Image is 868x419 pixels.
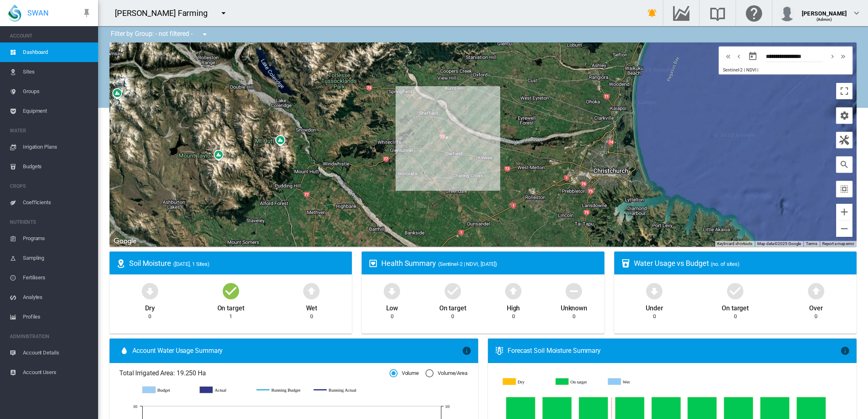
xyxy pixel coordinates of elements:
[644,281,664,301] md-icon: icon-arrow-down-bold-circle
[314,386,363,394] g: Running Actual
[115,7,215,19] div: [PERSON_NAME] Farming
[438,261,497,267] span: (Sentinel-2 | NDVI, [DATE])
[310,313,313,320] div: 0
[724,51,733,61] md-icon: icon-chevron-double-left
[23,343,92,363] span: Account Details
[112,236,139,247] a: Open this area in Google Maps (opens a new window)
[717,241,752,247] button: Keyboard shortcuts
[507,301,520,313] div: High
[119,369,389,378] span: Total Irrigated Area: 19.250 Ha
[836,83,852,99] button: Toggle fullscreen view
[221,281,241,301] md-icon: icon-checkbox-marked-circle
[112,236,139,247] img: Google
[23,157,92,176] span: Budgets
[734,313,737,320] div: 0
[23,248,92,268] span: Sampling
[828,51,837,61] md-icon: icon-chevron-right
[836,204,852,220] button: Zoom in
[809,301,823,313] div: Over
[653,313,656,320] div: 0
[200,386,249,394] g: Actual
[836,107,852,124] button: icon-cog
[23,137,92,157] span: Irrigation Plans
[391,313,394,320] div: 0
[556,378,603,386] g: On target
[494,346,504,356] md-icon: icon-thermometer-lines
[836,156,852,173] button: icon-magnify
[839,111,849,120] md-icon: icon-cog
[445,404,450,409] tspan: 10
[439,301,466,313] div: On target
[10,180,92,193] span: CROPS
[779,5,795,21] img: profile.jpg
[573,313,575,320] div: 0
[745,48,761,65] button: md-calendar
[711,261,740,267] span: (no. of sites)
[644,5,660,21] button: icon-bell-ring
[744,8,764,18] md-icon: Click here for help
[840,346,850,356] md-icon: icon-information
[306,301,318,313] div: Wet
[23,229,92,248] span: Programs
[564,281,584,301] md-icon: icon-minus-circle
[462,346,472,356] md-icon: icon-information
[23,363,92,382] span: Account Users
[425,370,468,377] md-radio-button: Volume/Area
[802,6,847,14] div: [PERSON_NAME]
[508,346,840,355] div: Forecast Soil Moisture Summary
[822,241,854,246] a: Report a map error
[10,29,92,42] span: ACCOUNT
[817,17,832,22] span: (Admin)
[757,67,758,73] span: |
[852,8,861,18] md-icon: icon-chevron-down
[734,51,743,61] md-icon: icon-chevron-left
[451,313,454,320] div: 0
[116,259,126,268] md-icon: icon-map-marker-radius
[634,258,850,268] div: Water Usage vs Budget
[215,5,232,21] button: icon-menu-down
[143,386,192,394] g: Budget
[27,8,49,18] span: SWAN
[381,258,597,268] div: Health Summary
[145,301,155,313] div: Dry
[23,101,92,121] span: Equipment
[723,51,734,61] button: icon-chevron-double-left
[10,216,92,229] span: NUTRIENTS
[10,124,92,137] span: WATER
[671,8,691,18] md-icon: Go to the Data Hub
[708,8,727,18] md-icon: Search the knowledge base
[23,82,92,101] span: Groups
[839,51,848,61] md-icon: icon-chevron-double-right
[814,313,817,320] div: 0
[23,42,92,62] span: Dashboard
[132,346,462,355] span: Account Water Usage Summary
[757,241,801,246] span: Map data ©2025 Google
[133,404,137,409] tspan: 10
[827,51,838,61] button: icon-chevron-right
[723,67,756,73] span: Sentinel-2 | NDVI
[806,241,817,246] a: Terms
[382,281,402,301] md-icon: icon-arrow-down-bold-circle
[386,301,398,313] div: Low
[23,62,92,82] span: Sites
[839,184,849,194] md-icon: icon-select-all
[503,378,550,386] g: Dry
[836,221,852,237] button: Zoom out
[23,288,92,307] span: Analytes
[229,313,232,320] div: 1
[173,261,210,267] span: ([DATE], 1 Sites)
[647,8,657,18] md-icon: icon-bell-ring
[8,4,21,22] img: SWAN-Landscape-Logo-Colour-drop.png
[836,181,852,197] button: icon-select-all
[23,268,92,288] span: Fertilisers
[443,281,463,301] md-icon: icon-checkbox-marked-circle
[148,313,151,320] div: 0
[200,29,210,39] md-icon: icon-menu-down
[105,26,215,42] div: Filter by Group: - not filtered -
[646,301,663,313] div: Under
[609,378,656,386] g: Wet
[838,51,848,61] button: icon-chevron-double-right
[368,259,378,268] md-icon: icon-heart-box-outline
[197,26,213,42] button: icon-menu-down
[725,281,745,301] md-icon: icon-checkbox-marked-circle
